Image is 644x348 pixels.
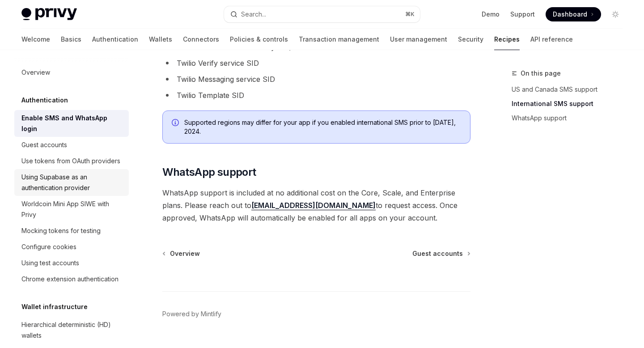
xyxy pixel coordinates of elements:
[14,223,129,239] a: Mocking tokens for testing
[21,113,123,134] div: Enable SMS and WhatsApp login
[521,68,561,79] span: On this page
[14,137,129,153] a: Guest accounts
[405,11,415,18] span: ⌘ K
[92,29,138,50] a: Authentication
[299,29,379,50] a: Transaction management
[162,165,256,179] span: WhatsApp support
[21,301,88,312] h5: Wallet infrastructure
[172,119,181,128] svg: Info
[21,140,67,150] div: Guest accounts
[21,242,76,252] div: Configure cookies
[162,310,221,318] a: Powered by Mintlify
[230,29,288,50] a: Policies & controls
[14,255,129,271] a: Using test accounts
[14,153,129,169] a: Use tokens from OAuth providers
[162,187,470,224] span: WhatsApp support is included at no additional cost on the Core, Scale, and Enterprise plans. Plea...
[162,73,470,85] li: Twilio Messaging service SID
[482,10,500,19] a: Demo
[546,7,601,21] a: Dashboard
[21,67,50,78] div: Overview
[14,169,129,196] a: Using Supabase as an authentication provider
[184,118,461,136] span: Supported regions may differ for your app if you enabled international SMS prior to [DATE], 2024.
[458,29,483,50] a: Security
[14,64,129,81] a: Overview
[21,8,77,21] img: light logo
[251,201,376,210] a: [EMAIL_ADDRESS][DOMAIN_NAME]
[241,9,266,20] div: Search...
[21,172,123,193] div: Using Supabase as an authentication provider
[163,249,200,258] a: Overview
[21,225,101,236] div: Mocking tokens for testing
[14,239,129,255] a: Configure cookies
[21,319,123,341] div: Hierarchical deterministic (HD) wallets
[390,29,447,50] a: User management
[21,274,119,284] div: Chrome extension authentication
[494,29,520,50] a: Recipes
[412,249,463,258] span: Guest accounts
[608,7,623,21] button: Toggle dark mode
[149,29,172,50] a: Wallets
[530,29,573,50] a: API reference
[162,89,470,102] li: Twilio Template SID
[183,29,219,50] a: Connectors
[14,317,129,344] a: Hierarchical deterministic (HD) wallets
[21,156,120,166] div: Use tokens from OAuth providers
[21,95,68,106] h5: Authentication
[412,249,470,258] a: Guest accounts
[170,249,200,258] span: Overview
[14,110,129,137] a: Enable SMS and WhatsApp login
[61,29,81,50] a: Basics
[224,6,419,22] button: Search...⌘K
[21,258,79,268] div: Using test accounts
[162,57,470,69] li: Twilio Verify service SID
[553,10,587,19] span: Dashboard
[512,82,630,97] a: US and Canada SMS support
[510,10,535,19] a: Support
[14,271,129,287] a: Chrome extension authentication
[14,196,129,223] a: Worldcoin Mini App SIWE with Privy
[512,97,630,111] a: International SMS support
[21,29,50,50] a: Welcome
[512,111,630,125] a: WhatsApp support
[21,199,123,220] div: Worldcoin Mini App SIWE with Privy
